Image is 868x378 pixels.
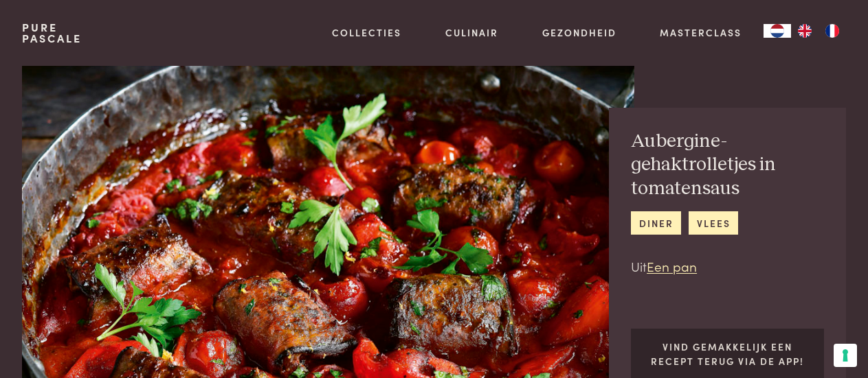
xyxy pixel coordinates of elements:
[631,211,681,234] a: diner
[791,24,819,38] a: EN
[764,24,846,38] aside: Language selected: Nederlands
[445,25,498,40] a: Culinair
[764,24,791,38] div: Language
[631,130,824,201] h2: Aubergine-gehaktrolletjes in tomatensaus
[631,257,824,276] p: Uit
[647,257,697,275] a: Een pan
[542,25,616,40] a: Gezondheid
[660,25,742,40] a: Masterclass
[834,344,857,367] button: Uw voorkeuren voor toestemming voor trackingtechnologieën
[689,211,738,234] a: vlees
[22,22,82,44] a: PurePascale
[764,24,791,38] a: NL
[791,24,846,38] ul: Language list
[642,340,813,368] p: Vind gemakkelijk een recept terug via de app!
[819,24,846,38] a: FR
[332,25,401,40] a: Collecties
